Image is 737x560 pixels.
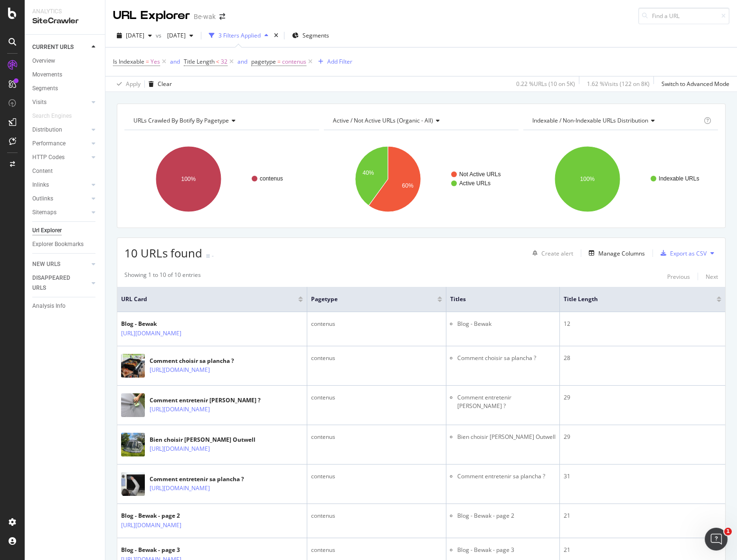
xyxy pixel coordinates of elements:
[32,226,62,236] div: Url Explorer
[580,176,595,182] text: 100%
[457,546,556,554] li: Blog - Bewak - page 3
[121,354,145,378] img: main image
[237,57,247,66] div: and
[32,125,62,135] div: Distribution
[150,484,210,493] a: [URL][DOMAIN_NAME]
[457,512,556,520] li: Blog - Bewak - page 2
[638,8,729,24] input: Find a URL
[113,8,190,24] div: URL Explorer
[251,57,276,66] span: pagetype
[311,320,442,328] div: contenus
[32,166,98,176] a: Content
[150,436,255,444] div: Bien choisir [PERSON_NAME] Outwell
[150,444,210,454] a: [URL][DOMAIN_NAME]
[32,111,81,121] a: Search Engines
[311,512,442,520] div: contenus
[145,76,172,92] button: Clear
[32,239,98,249] a: Explorer Bookmarks
[667,271,690,282] button: Previous
[564,512,721,520] div: 21
[288,28,333,43] button: Segments
[362,170,374,176] text: 40%
[121,393,145,417] img: main image
[184,57,215,66] span: Title Length
[156,31,163,39] span: vs
[523,138,718,220] svg: A chart.
[667,273,690,281] div: Previous
[121,329,181,338] a: [URL][DOMAIN_NAME]
[126,80,141,88] div: Apply
[113,76,141,92] button: Apply
[32,152,89,162] a: HTTP Codes
[150,405,210,414] a: [URL][DOMAIN_NAME]
[133,116,229,124] span: URLs Crawled By Botify By pagetype
[121,472,145,496] img: main image
[32,8,97,16] div: Analytics
[705,528,728,551] iframe: Intercom live chat
[564,320,721,328] div: 12
[516,80,575,88] div: 0.22 % URLs ( 10 on 5K )
[194,12,216,21] div: Be-wak
[457,472,556,481] li: Comment entretenir sa plancha ?
[121,521,181,530] a: [URL][DOMAIN_NAME]
[32,239,84,249] div: Explorer Bookmarks
[670,249,707,257] div: Export as CSV
[457,320,556,328] li: Blog - Bewak
[124,271,201,282] div: Showing 1 to 10 of 10 entries
[237,57,247,66] button: and
[272,31,280,40] div: times
[32,301,98,311] a: Analysis Info
[277,57,281,66] span: =
[124,138,319,220] svg: A chart.
[311,472,442,481] div: contenus
[32,273,80,293] div: DISAPPEARED URLS
[450,295,541,304] span: Titles
[32,70,62,80] div: Movements
[219,13,225,20] div: arrow-right-arrow-left
[32,208,57,218] div: Sitemaps
[150,475,244,484] div: Comment entretenir sa plancha ?
[706,271,718,282] button: Next
[311,433,442,441] div: contenus
[311,295,423,304] span: pagetype
[146,57,149,66] span: =
[311,354,442,362] div: contenus
[32,152,65,162] div: HTTP Codes
[302,31,329,39] span: Segments
[32,16,97,27] div: SiteCrawler
[113,57,144,66] span: Is Indexable
[564,472,721,481] div: 31
[282,55,306,68] span: contenus
[658,76,729,92] button: Switch to Advanced Mode
[124,245,202,261] span: 10 URLs found
[212,252,214,260] div: -
[32,194,89,204] a: Outlinks
[657,246,707,261] button: Export as CSV
[311,393,442,402] div: contenus
[598,249,645,257] div: Manage Columns
[311,546,442,554] div: contenus
[530,113,702,128] h4: Indexable / Non-Indexable URLs Distribution
[163,28,197,43] button: [DATE]
[587,80,650,88] div: 1.62 % Visits ( 122 on 8K )
[331,113,510,128] h4: Active / Not Active URLs
[32,42,89,52] a: CURRENT URLS
[706,273,718,281] div: Next
[32,208,89,218] a: Sitemaps
[457,433,556,441] li: Bien choisir [PERSON_NAME] Outwell
[32,194,53,204] div: Outlinks
[32,139,89,149] a: Performance
[327,57,352,66] div: Add Filter
[32,139,66,149] div: Performance
[314,56,352,67] button: Add Filter
[457,393,556,410] li: Comment entretenir [PERSON_NAME] ?
[32,180,49,190] div: Inlinks
[32,259,89,269] a: NEW URLS
[32,70,98,80] a: Movements
[32,166,53,176] div: Content
[113,28,156,43] button: [DATE]
[32,111,72,121] div: Search Engines
[32,56,55,66] div: Overview
[564,354,721,362] div: 28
